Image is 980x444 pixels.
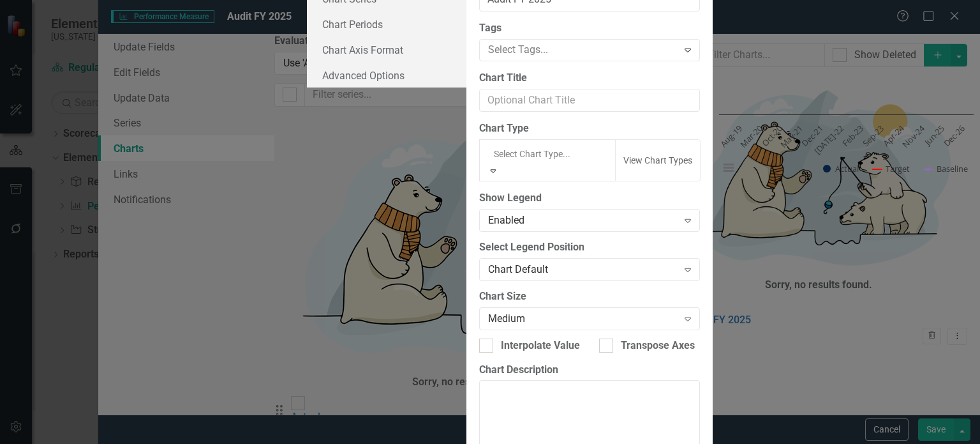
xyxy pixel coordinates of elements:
[479,240,700,255] label: Select Legend Position
[479,289,700,304] label: Chart Size
[823,163,859,174] button: Show Actual
[880,122,907,148] text: Apr-24
[921,123,947,148] text: Jun-25
[501,339,585,353] div: Interpolate Values
[738,123,764,149] text: Mar-20
[615,139,701,181] button: View Chart Types
[479,21,700,36] label: Tags
[479,121,700,136] label: Chart Type
[307,11,466,37] a: Chart Periods
[799,123,826,149] text: Dec-21
[812,123,845,157] text: [DATE]-22
[718,123,745,149] text: Aug-19
[873,163,910,174] button: Show Target
[307,63,466,88] a: Advanced Options
[307,37,466,63] a: Chart Axis Format
[488,311,678,326] div: Medium
[778,123,805,150] text: May-21
[941,123,967,149] text: Dec-26
[900,122,927,149] text: Nov-24
[488,213,678,228] div: Enabled
[479,89,700,112] input: Optional Chart Title
[488,263,678,277] div: Chart Default
[479,363,700,378] label: Chart Description
[860,123,886,149] text: Sep-23
[720,158,738,176] button: View chart menu, Chart
[759,123,785,148] text: Oct-20
[479,191,700,206] label: Show Legend
[840,123,866,149] text: Feb-23
[621,339,695,353] div: Transpose Axes
[479,71,700,86] label: Chart Title
[924,163,969,174] button: Show Baseline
